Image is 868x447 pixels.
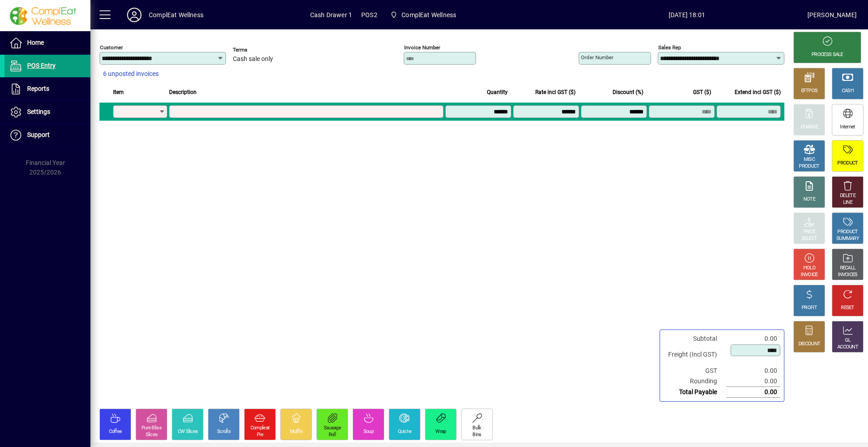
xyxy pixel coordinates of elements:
span: Support [27,131,50,138]
div: GL [845,337,851,344]
span: Reports [27,85,49,92]
div: Quiche [398,428,412,435]
div: PRODUCT [837,160,858,167]
button: 6 unposted invoices [99,66,162,82]
span: ComplEat Wellness [387,7,460,23]
div: Soup [363,428,373,435]
div: PROCESS SALE [811,52,843,58]
div: Muffin [290,428,303,435]
td: Rounding [664,376,726,387]
span: Terms [233,47,287,53]
div: INVOICES [838,272,857,278]
span: POS Entry [27,62,56,69]
span: Quantity [487,87,508,97]
div: DELETE [840,193,855,199]
span: Rate incl GST ($) [535,87,576,97]
span: Cash sale only [233,56,273,63]
mat-label: Sales rep [658,44,681,51]
td: 0.00 [726,376,780,387]
td: Subtotal [664,334,726,344]
span: Description [169,87,197,97]
button: Profile [120,7,149,23]
span: Item [113,87,124,97]
div: Scrolls [217,428,231,435]
td: 0.00 [726,366,780,376]
td: Total Payable [664,387,726,398]
div: [PERSON_NAME] [807,8,857,22]
td: 0.00 [726,334,780,344]
div: Roll [329,432,336,438]
td: GST [664,366,726,376]
div: Internet [840,124,855,131]
div: DISCOUNT [798,341,820,348]
div: PRODUCT [837,229,858,235]
div: Coffee [109,428,122,435]
span: Settings [27,108,50,115]
span: ComplEat Wellness [401,8,456,22]
div: INVOICE [801,272,817,278]
div: PROFIT [802,305,817,311]
div: PRICE [803,229,816,235]
span: POS2 [361,8,377,22]
span: [DATE] 18:01 [566,8,807,22]
div: Slices [146,432,158,438]
span: Cash Drawer 1 [310,8,352,22]
span: Home [27,39,44,46]
div: SELECT [802,235,817,242]
a: Reports [5,78,90,100]
div: MISC [804,156,815,163]
td: 0.00 [726,387,780,398]
div: Bins [472,432,481,438]
div: NOTE [803,196,815,203]
div: ComplEat Wellness [149,8,203,22]
div: SUMMARY [836,235,859,242]
div: CASH [842,88,854,94]
div: CHARGE [801,124,818,131]
div: Bulk [472,425,481,432]
td: Freight (Incl GST) [664,344,726,366]
mat-label: Customer [100,44,123,51]
div: RECALL [840,265,856,272]
a: Home [5,32,90,54]
div: CW Slices [178,428,198,435]
span: 6 unposted invoices [103,69,159,79]
div: RESET [841,305,854,311]
div: Pure Bliss [142,425,161,432]
span: GST ($) [693,87,711,97]
a: Support [5,124,90,146]
mat-label: Order number [581,54,613,61]
div: HOLD [803,265,815,272]
span: Extend incl GST ($) [735,87,781,97]
div: Wrap [435,428,446,435]
div: LINE [843,199,852,206]
span: Discount (%) [613,87,643,97]
div: PRODUCT [799,163,819,170]
div: ACCOUNT [837,344,858,351]
mat-label: Invoice number [404,44,440,51]
div: Compleat [250,425,269,432]
div: Sausage [324,425,341,432]
div: EFTPOS [801,88,818,94]
a: Settings [5,101,90,123]
div: Pie [257,432,263,438]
